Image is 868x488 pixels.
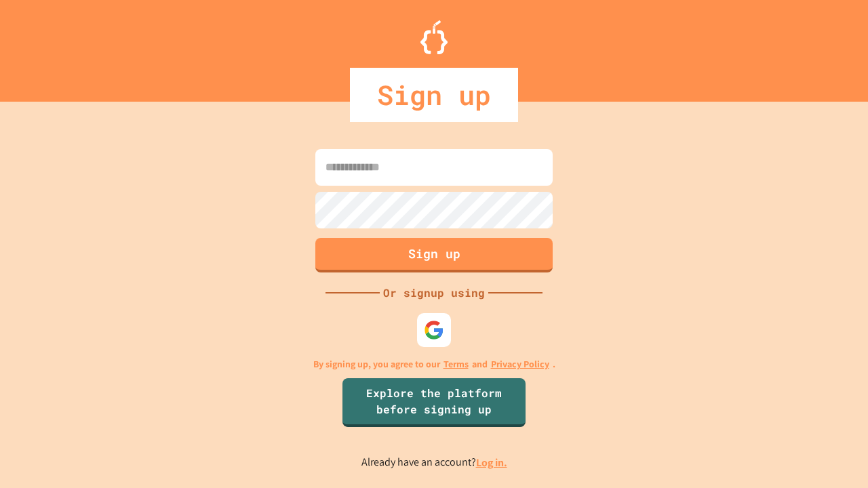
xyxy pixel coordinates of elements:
[476,455,507,470] a: Log in.
[361,454,507,471] p: Already have an account?
[424,320,444,340] img: google-icon.svg
[342,378,526,427] a: Explore the platform before signing up
[380,285,488,301] div: Or signup using
[491,357,549,371] a: Privacy Policy
[350,68,518,122] div: Sign up
[443,357,469,371] a: Terms
[313,357,555,371] p: By signing up, you agree to our and .
[315,238,553,272] button: Sign up
[420,20,448,54] img: Logo.svg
